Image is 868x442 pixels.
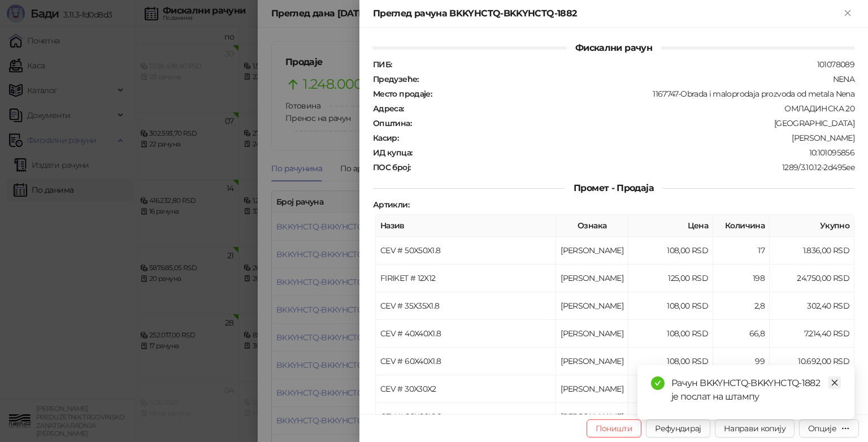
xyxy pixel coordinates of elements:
div: Опције [808,423,836,434]
td: 108,00 RSD [628,237,713,265]
td: CEV # 35X35X1.8 [376,292,556,320]
button: Close [841,7,854,20]
td: [PERSON_NAME] [556,403,628,431]
button: Поништи [587,419,642,437]
div: 101078089 [393,59,856,70]
td: 24.750,00 RSD [770,265,854,292]
td: 99 [713,348,770,375]
strong: ПОС број : [373,162,410,172]
td: 108,00 RSD [628,375,713,403]
td: CEV # 60X60X1.8 [376,403,556,431]
td: 66,8 [713,320,770,348]
strong: Артикли : [373,200,409,210]
button: Рефундирај [646,419,710,437]
div: [GEOGRAPHIC_DATA] [413,118,856,128]
strong: ИД купца : [373,148,412,158]
td: CEV # 30X30X2 [376,375,556,403]
span: Направи копију [724,423,785,434]
td: [PERSON_NAME] [556,348,628,375]
th: Количина [713,215,770,237]
td: 1.836,00 RSD [770,237,854,265]
strong: Место продаје : [373,89,432,99]
button: Опције [799,419,859,437]
td: [PERSON_NAME] [556,292,628,320]
td: 108,00 RSD [628,292,713,320]
th: Ознака [556,215,628,237]
td: CEV # 50X50X1.8 [376,237,556,265]
td: 17 [713,237,770,265]
a: Close [828,376,841,389]
strong: Касир : [373,133,398,143]
th: Назив [376,215,556,237]
td: 125,00 RSD [628,265,713,292]
div: NENA [420,74,856,84]
td: [PERSON_NAME] [556,320,628,348]
td: FIRIKET # 12X12 [376,265,556,292]
div: [PERSON_NAME] [400,133,856,143]
td: [PERSON_NAME] [556,237,628,265]
div: Преглед рачуна BKKYHCTQ-BKKYHCTQ-1882 [373,7,841,20]
div: 1289/3.10.12-2d495ee [411,162,856,172]
th: Цена [628,215,713,237]
div: 10:101095856 [413,148,856,158]
td: 108,00 RSD [628,320,713,348]
strong: Адреса : [373,103,404,114]
strong: Предузеће : [373,74,419,84]
td: [PERSON_NAME] [556,265,628,292]
button: Направи копију [715,419,795,437]
td: 7.214,40 RSD [770,320,854,348]
strong: ПИБ : [373,59,392,70]
div: Рачун BKKYHCTQ-BKKYHCTQ-1882 је послат на штампу [671,376,841,404]
td: 10.692,00 RSD [770,348,854,375]
td: [PERSON_NAME] [556,375,628,403]
div: 1167747-Obrada i maloprodaja prozvoda od metala Nena [433,89,856,99]
td: CEV # 40X40X1.8 [376,320,556,348]
strong: Општина : [373,118,411,128]
td: CEV # 60X40X1.8 [376,348,556,375]
th: Укупно [770,215,854,237]
div: ОМЛАДИНСКА 20 [405,103,856,114]
span: Промет - Продаја [565,183,663,193]
td: 108,00 RSD [628,403,713,431]
span: Фискални рачун [566,42,661,53]
span: close [831,379,839,387]
span: check-circle [651,376,665,390]
td: 198 [713,265,770,292]
td: 302,40 RSD [770,292,854,320]
td: 108,00 RSD [628,348,713,375]
td: 2,8 [713,292,770,320]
